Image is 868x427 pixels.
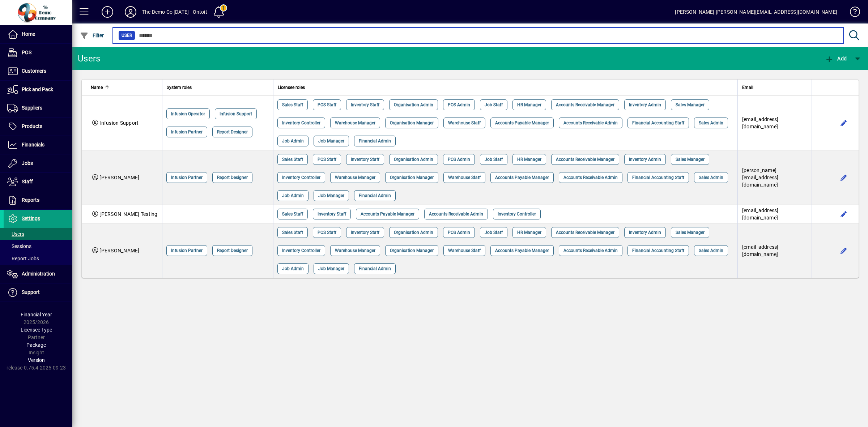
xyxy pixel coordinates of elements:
a: Pick and Pack [4,81,72,99]
span: Job Admin [282,137,304,145]
a: Products [4,118,72,136]
span: Job Manager [318,265,344,272]
span: Suppliers [22,105,42,111]
span: Inventory Staff [351,229,379,236]
span: Organisation Manager [390,247,434,254]
button: Edit [838,172,850,183]
span: Financial Accounting Staff [632,247,684,254]
span: [EMAIL_ADDRESS][DOMAIN_NAME] [742,116,779,129]
span: HR Manager [517,229,541,236]
span: Infusion Support [220,110,252,118]
span: Filter [80,33,104,38]
span: POS [22,50,31,55]
span: Inventory Controller [282,174,320,181]
span: Organisation Manager [390,174,434,181]
span: Financials [22,142,44,148]
span: Jobs [22,160,33,166]
span: Accounts Payable Manager [495,119,549,127]
span: HR Manager [517,101,541,108]
span: Financial Admin [359,265,391,272]
span: Sessions [7,243,31,249]
span: Sales Admin [699,119,723,127]
span: Financial Accounting Staff [632,119,684,127]
span: Reports [22,197,39,203]
button: Edit [838,245,850,256]
span: Infusion Partner [171,174,203,181]
span: Inventory Staff [351,156,379,163]
span: [EMAIL_ADDRESS][DOMAIN_NAME] [742,244,779,257]
span: Infusion Operator [171,110,205,118]
span: [PERSON_NAME] [99,248,139,253]
button: Edit [838,208,850,220]
span: Accounts Receivable Manager [556,101,614,108]
span: Sales Manager [676,101,705,108]
span: POS Admin [448,156,470,163]
button: Profile [119,5,142,18]
a: Users [4,228,72,240]
a: Jobs [4,154,72,172]
span: Job Staff [485,229,503,236]
span: Licensee roles [278,84,305,91]
span: Products [22,123,42,129]
span: Job Admin [282,265,304,272]
span: Package [26,342,46,348]
button: Add [823,52,848,65]
span: Name [91,84,103,91]
a: Staff [4,173,72,191]
button: Edit [838,117,850,129]
a: Financials [4,136,72,154]
a: Suppliers [4,99,72,117]
span: Accounts Receivable Admin [429,210,483,218]
span: Financial Admin [359,192,391,199]
span: Warehouse Manager [335,119,375,127]
span: Sales Manager [676,229,705,236]
span: Inventory Controller [282,119,320,127]
span: Warehouse Manager [335,174,375,181]
span: Inventory Staff [351,101,379,108]
span: Infusion Partner [171,247,203,254]
a: Sessions [4,240,72,252]
a: Customers [4,62,72,80]
span: Inventory Staff [318,210,346,218]
span: Version [28,357,45,363]
span: Organisation Admin [394,229,433,236]
span: POS Staff [318,101,336,108]
span: Accounts Receivable Admin [563,119,618,127]
a: Knowledge Base [844,1,859,25]
span: Sales Staff [282,229,303,236]
span: Organisation Admin [394,101,433,108]
span: Support [22,289,40,295]
button: Add [96,5,119,18]
span: Sales Admin [699,174,723,181]
span: Licensee Type [21,327,52,333]
span: Home [22,31,35,37]
span: Financial Admin [359,137,391,145]
span: [PERSON_NAME] [99,175,139,180]
span: Sales Staff [282,210,303,218]
span: Financial Accounting Staff [632,174,684,181]
span: Report Jobs [7,256,39,261]
div: The Demo Co [DATE] - Ontoit [142,6,207,18]
button: Filter [78,29,106,42]
span: Report Designer [217,174,248,181]
span: Report Designer [217,247,248,254]
div: Users [78,53,109,64]
a: Report Jobs [4,252,72,265]
span: Accounts Payable Manager [361,210,414,218]
span: Sales Manager [676,156,705,163]
span: Infusion Support [99,120,139,126]
span: Inventory Admin [629,101,661,108]
span: Sales Staff [282,156,303,163]
span: Warehouse Staff [448,174,481,181]
span: Sales Staff [282,101,303,108]
span: POS Admin [448,101,470,108]
span: Staff [22,179,33,184]
span: Warehouse Staff [448,119,481,127]
span: Accounts Receivable Admin [563,174,618,181]
span: Accounts Payable Manager [495,247,549,254]
span: Organisation Admin [394,156,433,163]
span: [PERSON_NAME][EMAIL_ADDRESS][DOMAIN_NAME] [742,167,779,188]
span: Job Staff [485,156,503,163]
span: Customers [22,68,46,74]
span: Warehouse Manager [335,247,375,254]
